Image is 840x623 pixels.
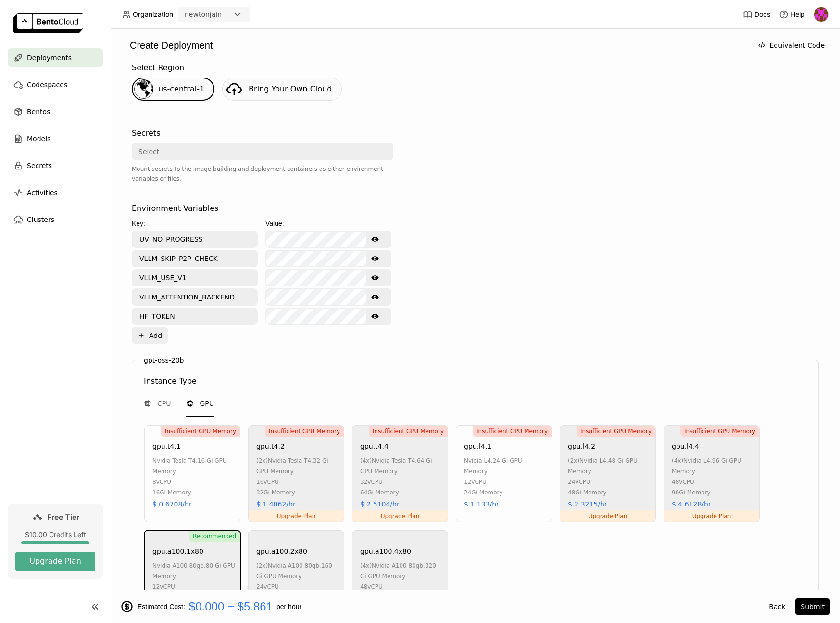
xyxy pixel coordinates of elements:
[464,477,547,487] div: 12 vCPU
[366,232,384,247] button: Show password text
[249,84,332,93] span: Bring Your Own Cloud
[27,79,67,91] span: Codespaces
[464,457,491,464] span: nvidia l4
[456,425,552,522] div: Insufficient GPU Memorygpu.l4.1nvidia l4,24 Gi GPU Memory12vCPU24Gi Memory$ 1.133/hr
[133,232,257,247] input: Key
[248,425,344,522] div: Insufficient GPU MemoryUpgrade Plangpu.t4.2(2x)nvidia tesla t4,32 Gi GPU Memory16vCPU32Gi Memory$...
[8,75,103,94] a: Codespaces
[568,487,651,498] div: 48Gi Memory
[15,531,95,539] div: $10.00 Credits Left
[568,499,607,509] div: $ 2.3215/hr
[132,128,160,139] div: Secrets
[814,7,828,22] img: Newton Jain
[360,499,400,509] div: $ 2.5104/hr
[120,600,759,613] div: Estimated Cost: per hour
[8,504,103,579] a: Free Tier$10.00 Credits LeftUpgrade Plan
[27,106,50,117] span: Bentos
[138,332,145,339] svg: Plus
[268,562,319,569] span: nvidia a100 80gb
[152,487,235,498] div: 16Gi Memory
[265,426,344,437] div: Insufficient GPU Memory
[372,562,423,569] span: nvidia a100 80gb
[672,477,754,487] div: 48 vCPU
[360,560,443,582] div: (4x) , 320 Gi GPU Memory
[132,164,393,183] div: Mount secrets to the image building and deployment containers as either environment variables or ...
[133,10,173,19] span: Organization
[568,441,595,452] div: gpu.l4.2
[256,441,285,452] div: gpu.t4.2
[152,457,196,464] span: nvidia tesla t4
[577,426,655,437] div: Insufficient GPU Memory
[473,426,552,437] div: Insufficient GPU Memory
[371,312,379,320] svg: Show password text
[366,309,384,324] button: Show password text
[256,582,339,592] div: 24 vCPU
[568,477,651,487] div: 24 vCPU
[222,78,342,101] a: Bring Your Own Cloud
[360,477,443,487] div: 32 vCPU
[132,218,258,229] div: Key:
[672,441,699,452] div: gpu.l4.4
[256,546,307,557] div: gpu.a100.2x80
[152,499,192,509] div: $ 0.6708/hr
[692,512,731,520] a: Upgrade Plan
[185,10,222,19] div: newtonjain
[157,399,171,408] span: CPU
[223,10,224,20] input: Selected newtonjain.
[672,487,754,498] div: 96Gi Memory
[133,309,257,324] input: Key
[352,425,448,522] div: Insufficient GPU MemoryUpgrade Plangpu.t4.4(4x)nvidia tesla t4,64 Gi GPU Memory32vCPU64Gi Memory$...
[369,426,448,437] div: Insufficient GPU Memory
[371,274,379,282] svg: Show password text
[790,10,805,19] span: Help
[360,546,411,557] div: gpu.a100.4x80
[256,560,339,582] div: (2x) , 160 Gi GPU Memory
[152,560,235,582] div: , 80 Gi GPU Memory
[464,441,491,452] div: gpu.l4.1
[189,531,240,542] div: Recommended
[27,133,50,144] span: Models
[754,10,770,19] span: Docs
[360,487,443,498] div: 64Gi Memory
[268,457,311,464] span: nvidia tesla t4
[372,457,415,464] span: nvidia tesla t4
[152,562,204,569] span: nvidia a100 80gb
[381,512,420,520] a: Upgrade Plan
[144,425,240,522] div: Insufficient GPU Memorygpu.t4.1nvidia tesla t4,16 Gi GPU Memory8vCPU16Gi Memory$ 0.6708/hr
[795,598,830,615] button: Submit
[256,455,339,477] div: (2x) , 32 Gi GPU Memory
[133,289,257,305] input: Key
[589,512,627,520] a: Upgrade Plan
[120,39,748,52] div: Create Deployment
[15,552,95,571] button: Upgrade Plan
[8,210,103,229] a: Clusters
[47,512,79,522] span: Free Tier
[133,251,257,266] input: Key
[27,52,72,64] span: Deployments
[464,499,499,509] div: $ 1.133/hr
[366,251,384,266] button: Show password text
[138,147,159,156] div: Select
[265,218,391,229] div: Value:
[763,598,791,615] button: Back
[464,487,547,498] div: 24Gi Memory
[200,399,214,408] span: GPU
[27,187,58,198] span: Activities
[277,512,316,520] a: Upgrade Plan
[152,441,181,452] div: gpu.t4.1
[752,37,830,54] button: Equivalent Code
[8,183,103,202] a: Activities
[132,327,168,344] button: Add
[360,441,389,452] div: gpu.t4.4
[560,425,656,522] div: Insufficient GPU MemoryUpgrade Plangpu.l4.2(2x)nvidia l4,48 Gi GPU Memory24vCPU48Gi Memory$ 2.321...
[371,235,379,243] svg: Show password text
[8,129,103,148] a: Models
[152,477,235,487] div: 8 vCPU
[360,582,443,592] div: 48 vCPU
[371,293,379,301] svg: Show password text
[672,499,711,509] div: $ 4.6128/hr
[680,426,759,437] div: Insufficient GPU Memory
[132,203,218,214] div: Environment Variables
[683,457,710,464] span: nvidia l4
[743,10,770,19] a: Docs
